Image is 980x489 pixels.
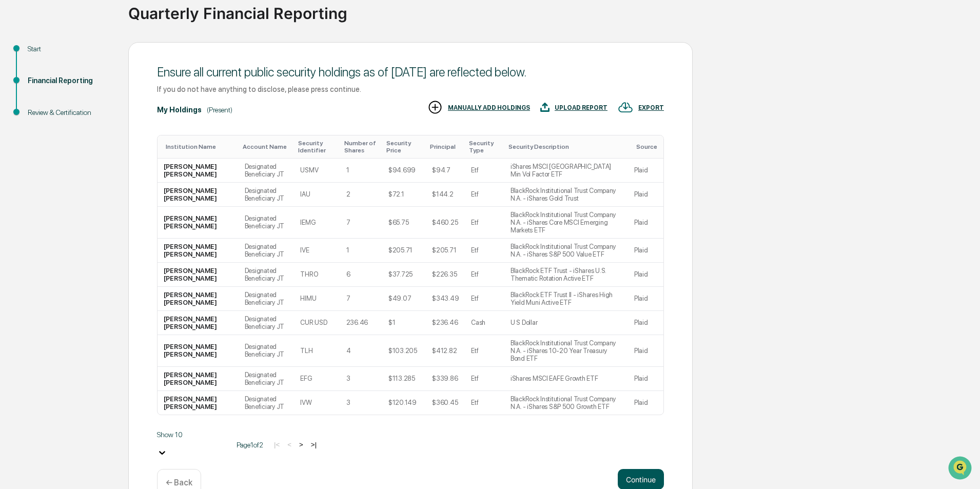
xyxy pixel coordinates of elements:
button: >| [308,440,320,449]
span: Page 1 of 2 [237,441,263,449]
td: Designated Beneficiary JT [239,367,295,391]
td: [PERSON_NAME] [PERSON_NAME] [158,207,239,239]
span: Preclearance [21,129,66,140]
td: $94.699 [382,159,426,183]
td: Etf [465,263,504,287]
td: Plaid [628,287,663,311]
td: Etf [465,159,504,183]
td: $205.71 [426,239,465,263]
div: My Holdings [157,106,202,114]
td: 2 [340,183,382,207]
td: [PERSON_NAME] [PERSON_NAME] [158,335,239,367]
td: TLH [294,335,340,367]
td: Designated Beneficiary JT [239,335,295,367]
div: Toggle SortBy [469,140,500,154]
p: How can we help? [10,22,187,38]
td: Cash [465,311,504,335]
div: Toggle SortBy [636,143,659,150]
img: UPLOAD REPORT [540,100,550,115]
td: EFG [294,367,340,391]
td: $1 [382,311,426,335]
td: HIMU [294,287,340,311]
button: > [296,440,306,449]
td: [PERSON_NAME] [PERSON_NAME] [158,311,239,335]
td: Plaid [628,207,663,239]
div: MANUALLY ADD HOLDINGS [448,104,530,111]
td: Plaid [628,263,663,287]
td: [PERSON_NAME] [PERSON_NAME] [158,367,239,391]
td: 1 [340,159,382,183]
div: Review & Certification [28,107,112,118]
td: [PERSON_NAME] [PERSON_NAME] [158,391,239,415]
td: BlackRock Institutional Trust Company N.A. - iShares S&P 500 Value ETF [504,239,628,263]
td: IAU [294,183,340,207]
td: $103.205 [382,335,426,367]
td: Etf [465,367,504,391]
td: Etf [465,287,504,311]
iframe: Open customer support [947,455,975,483]
td: iShares MSCI EAFE Growth ETF [504,367,628,391]
td: Designated Beneficiary JT [239,287,295,311]
td: $49.07 [382,287,426,311]
td: 4 [340,335,382,367]
td: Designated Beneficiary JT [239,391,295,415]
td: $113.285 [382,367,426,391]
td: BlackRock Institutional Trust Company N.A. - iShares 10-20 Year Treasury Bond ETF [504,335,628,367]
td: [PERSON_NAME] [PERSON_NAME] [158,287,239,311]
button: < [284,440,295,449]
div: Start [28,44,112,54]
td: $37.725 [382,263,426,287]
td: [PERSON_NAME] [PERSON_NAME] [158,183,239,207]
td: IEMG [294,207,340,239]
td: $339.86 [426,367,465,391]
td: Designated Beneficiary JT [239,239,295,263]
div: (Present) [207,106,232,114]
td: 7 [340,287,382,311]
td: $120.149 [382,391,426,415]
td: Plaid [628,183,663,207]
td: BlackRock Institutional Trust Company N.A. - iShares S&P 500 Growth ETF [504,391,628,415]
a: 🖐️Preclearance [6,125,70,144]
td: [PERSON_NAME] [PERSON_NAME] [158,263,239,287]
a: Powered byPylon [72,173,124,182]
td: iShares MSCI [GEOGRAPHIC_DATA] Min Vol Factor ETF [504,159,628,183]
td: 236.46 [340,311,382,335]
td: CUR:USD [294,311,340,335]
div: Toggle SortBy [386,140,422,154]
div: We're available if you need us! [35,89,130,97]
td: Designated Beneficiary JT [239,207,295,239]
div: UPLOAD REPORT [555,104,607,111]
td: $460.25 [426,207,465,239]
td: Plaid [628,335,663,367]
td: Etf [465,207,504,239]
a: 🔎Data Lookup [6,145,69,163]
div: Toggle SortBy [166,143,234,150]
td: 7 [340,207,382,239]
div: 🔎 [10,150,18,158]
td: Plaid [628,367,663,391]
td: 3 [340,391,382,415]
td: $412.82 [426,335,465,367]
td: U S Dollar [504,311,628,335]
td: Etf [465,335,504,367]
button: |< [271,440,283,449]
span: Pylon [102,174,124,182]
td: $236.46 [426,311,465,335]
td: Plaid [628,311,663,335]
td: BlackRock Institutional Trust Company N.A. - iShares Core MSCI Emerging Markets ETF [504,207,628,239]
div: Toggle SortBy [298,140,336,154]
td: Plaid [628,391,663,415]
div: Financial Reporting [28,75,112,86]
img: MANUALLY ADD HOLDINGS [427,100,443,115]
button: Start new chat [174,82,187,94]
span: Data Lookup [21,149,65,159]
td: BlackRock ETF Trust - iShares U.S. Thematic Rotation Active ETF [504,263,628,287]
td: Designated Beneficiary JT [239,159,295,183]
td: $343.49 [426,287,465,311]
td: $360.45 [426,391,465,415]
td: IVW [294,391,340,415]
td: USMV [294,159,340,183]
td: Designated Beneficiary JT [239,311,295,335]
td: BlackRock ETF Trust II - iShares High Yield Muni Active ETF [504,287,628,311]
